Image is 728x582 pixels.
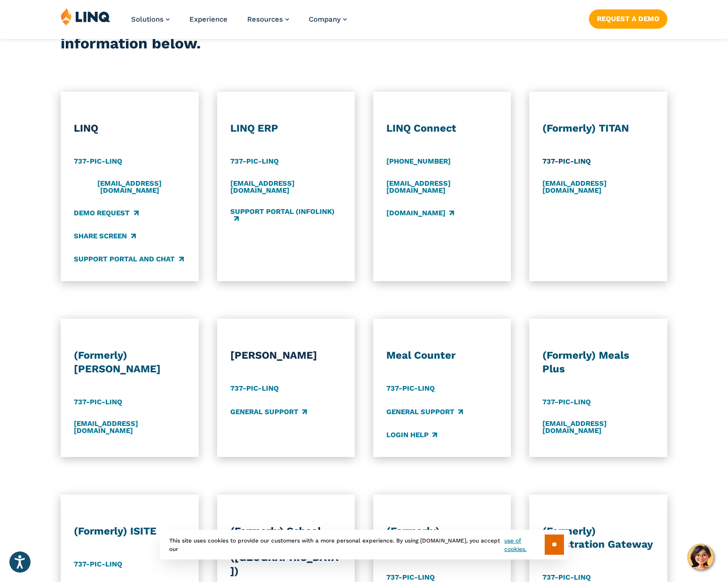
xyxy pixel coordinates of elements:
[74,349,185,375] h3: (Formerly) [PERSON_NAME]
[230,157,279,167] a: 737-PIC-LINQ
[74,179,185,195] a: [EMAIL_ADDRESS][DOMAIN_NAME]
[309,15,347,24] a: Company
[386,157,451,167] a: [PHONE_NUMBER]
[386,430,437,440] a: Login Help
[542,525,654,551] h3: (Formerly) Registration Gateway
[386,384,435,394] a: 737-PIC-LINQ
[542,397,591,407] a: 737-PIC-LINQ
[247,15,283,24] span: Resources
[247,15,289,24] a: Resources
[309,15,341,24] span: Company
[230,349,342,362] h3: [PERSON_NAME]
[74,208,138,218] a: Demo Request
[230,122,342,135] h3: LINQ ERP
[160,530,569,559] div: This site uses cookies to provide our customers with a more personal experience. By using [DOMAIN...
[542,122,654,135] h3: (Formerly) TITAN
[131,15,170,24] a: Solutions
[74,420,185,435] a: [EMAIL_ADDRESS][DOMAIN_NAME]
[61,8,110,25] img: LINQ | K‑12 Software
[74,157,122,167] a: 737-PIC-LINQ
[386,208,454,218] a: [DOMAIN_NAME]
[386,407,463,417] a: General Support
[542,157,591,167] a: 737-PIC-LINQ
[230,179,342,195] a: [EMAIL_ADDRESS][DOMAIN_NAME]
[542,179,654,195] a: [EMAIL_ADDRESS][DOMAIN_NAME]
[504,536,544,553] a: use of cookies.
[230,525,342,578] h3: (Formerly) School Finance ([GEOGRAPHIC_DATA])
[542,420,654,435] a: [EMAIL_ADDRESS][DOMAIN_NAME]
[589,8,667,28] nav: Button Navigation
[542,349,654,375] h3: (Formerly) Meals Plus
[189,15,227,24] a: Experience
[74,231,135,241] a: Share Screen
[74,397,122,407] a: 737-PIC-LINQ
[74,122,185,135] h3: LINQ
[230,407,307,417] a: General Support
[74,525,185,538] h3: (Formerly) ISITE
[386,349,498,362] h3: Meal Counter
[74,254,183,264] a: Support Portal and Chat
[230,208,342,223] a: Support Portal (Infolink)
[386,179,498,195] a: [EMAIL_ADDRESS][DOMAIN_NAME]
[386,122,498,135] h3: LINQ Connect
[131,8,347,39] nav: Primary Navigation
[131,15,164,24] span: Solutions
[386,525,498,551] h3: (Formerly) eSchoolView
[589,9,667,28] a: Request a Demo
[688,544,714,570] button: Hello, have a question? Let’s chat.
[230,384,279,394] a: 737-PIC-LINQ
